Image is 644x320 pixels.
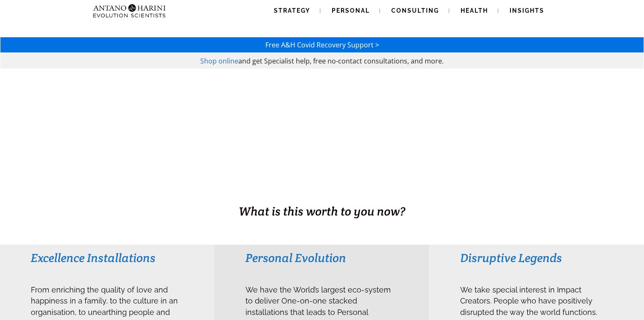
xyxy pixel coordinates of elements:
span: Health [461,7,488,14]
a: Shop online [200,56,238,66]
span: Personal [332,7,370,14]
span: Consulting [391,7,439,14]
a: Free A&H Covid Recovery Support > [265,40,379,50]
span: Insights [510,7,544,14]
span: What is this worth to you now? [239,204,405,219]
span: Strategy [274,7,310,14]
h3: Excellence Installations [31,250,183,265]
span: and get Specialist help, free no-contact consultations, and more. [238,56,444,66]
h1: BUSINESS. HEALTH. Family. Legacy [1,185,643,203]
h3: Personal Evolution [246,250,398,265]
h3: Disruptive Legends [460,250,613,265]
